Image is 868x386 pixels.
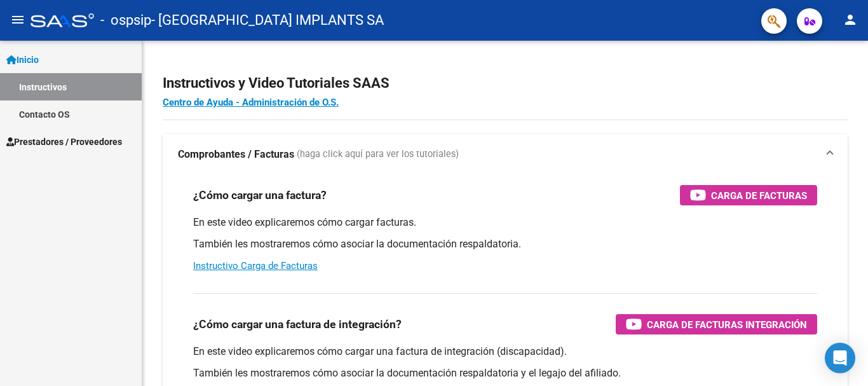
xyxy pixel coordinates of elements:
[100,6,151,34] span: - ospsip
[163,97,339,108] a: Centro de Ayuda - Administración de O.S.
[6,135,122,149] span: Prestadores / Proveedores
[647,317,807,333] span: Carga de Facturas Integración
[6,53,39,67] span: Inicio
[193,345,817,359] p: En este video explicaremos cómo cargar una factura de integración (discapacidad).
[193,315,402,333] h3: ¿Cómo cargar una factura de integración?
[680,185,817,205] button: Carga de Facturas
[163,134,848,175] mat-expansion-panel-header: Comprobantes / Facturas (haga click aquí para ver los tutoriales)
[843,12,858,27] mat-icon: person
[193,216,817,230] p: En este video explicaremos cómo cargar facturas.
[193,366,817,380] p: También les mostraremos cómo asociar la documentación respaldatoria y el legajo del afiliado.
[711,188,807,203] span: Carga de Facturas
[616,314,817,334] button: Carga de Facturas Integración
[151,6,384,34] span: - [GEOGRAPHIC_DATA] IMPLANTS SA
[193,237,817,251] p: También les mostraremos cómo asociar la documentación respaldatoria.
[163,71,848,95] h2: Instructivos y Video Tutoriales SAAS
[193,260,318,272] a: Instructivo Carga de Facturas
[193,186,327,204] h3: ¿Cómo cargar una factura?
[178,148,294,162] strong: Comprobantes / Facturas
[10,12,25,27] mat-icon: menu
[825,343,855,373] div: Open Intercom Messenger
[297,148,459,162] span: (haga click aquí para ver los tutoriales)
